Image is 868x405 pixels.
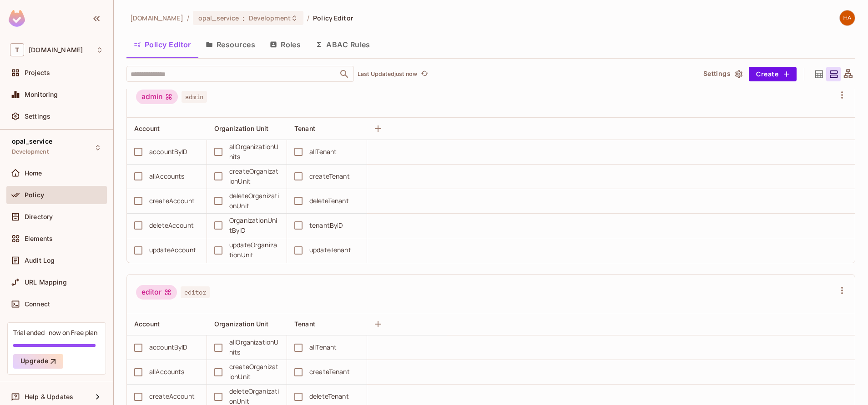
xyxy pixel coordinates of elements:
span: Settings [25,113,50,120]
span: opal_service [198,14,239,22]
div: accountByID [149,147,187,157]
li: / [187,14,189,22]
span: Projects [25,69,50,76]
div: updateAccount [149,245,196,255]
span: Tenant [294,320,315,328]
span: URL Mapping [25,279,67,286]
div: createTenant [309,367,350,377]
div: allTenant [309,342,337,352]
div: updateOrganizationUnit [229,240,279,260]
p: Last Updated just now [358,70,417,78]
div: createAccount [149,196,195,206]
div: deleteTenant [309,391,349,401]
span: Development [249,14,291,22]
span: Directory [25,213,53,220]
div: tenantByID [309,220,343,230]
span: refresh [421,70,429,79]
div: updateTenant [309,245,351,255]
span: Policy Editor [313,14,353,22]
li: / [307,14,309,22]
div: deleteOrganizationUnit [229,191,279,211]
button: Create [749,67,797,81]
span: the active workspace [130,14,183,22]
button: Upgrade [13,354,63,369]
span: Home [25,170,42,177]
div: allOrganizationUnits [229,337,279,357]
span: Tenant [294,125,315,132]
button: ABAC Rules [308,33,378,56]
button: refresh [419,69,430,80]
span: editor [181,286,210,298]
div: allAccounts [149,367,185,377]
span: Click to refresh data [417,69,430,80]
span: Organization Unit [214,320,269,328]
div: accountByID [149,342,187,352]
button: Roles [262,33,308,56]
button: Resources [198,33,262,56]
span: Connect [25,300,50,308]
div: deleteAccount [149,220,194,230]
img: SReyMgAAAABJRU5ErkJggg== [9,10,25,27]
span: Account [134,125,160,132]
div: admin [136,90,178,104]
div: editor [136,285,177,300]
div: allTenant [309,147,337,157]
button: Policy Editor [126,33,198,56]
button: Open [338,68,351,80]
span: Organization Unit [214,125,269,132]
div: allOrganizationUnits [229,142,279,162]
span: admin [182,91,207,103]
div: createOrganizationUnit [229,362,279,382]
span: : [242,15,245,22]
img: harani.arumalla1@t-mobile.com [840,10,855,25]
span: T [10,43,24,56]
div: createOrganizationUnit [229,166,279,186]
div: OrganizationUnitByID [229,215,279,235]
button: Settings [700,67,745,81]
span: opal_service [12,138,52,145]
div: createAccount [149,391,195,401]
div: deleteTenant [309,196,349,206]
span: Policy [25,191,44,199]
span: Account [134,320,160,328]
div: Trial ended- now on Free plan [13,328,97,337]
span: Development [12,148,49,155]
span: Workspace: t-mobile.com [29,46,83,54]
span: Elements [25,235,53,242]
div: allAccounts [149,171,185,181]
span: Audit Log [25,257,55,264]
span: Monitoring [25,91,58,98]
span: Help & Updates [25,393,73,400]
div: createTenant [309,171,350,181]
